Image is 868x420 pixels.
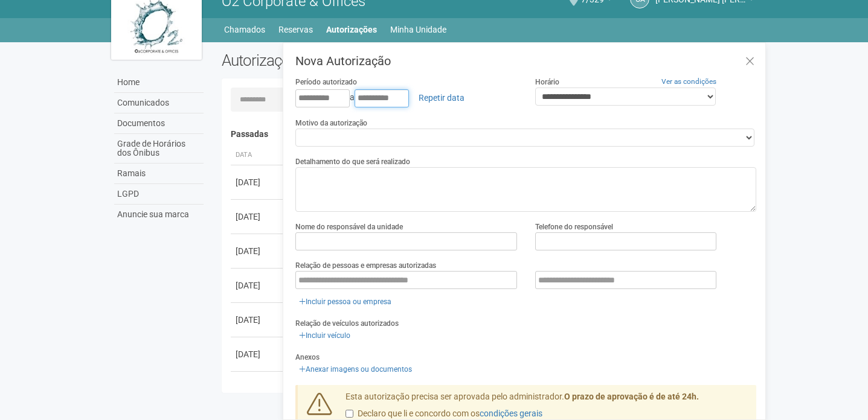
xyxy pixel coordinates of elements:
[114,93,204,113] a: Comunicados
[222,51,480,69] h2: Autorizações
[114,72,204,93] a: Home
[346,410,353,418] input: Declaro que li e concordo com oscondições gerais
[295,363,416,376] a: Anexar imagens ou documentos
[231,145,285,165] th: Data
[278,21,313,38] a: Reservas
[114,205,204,224] a: Anuncie sua marca
[535,77,559,87] label: Horário
[224,21,265,38] a: Chamados
[295,329,354,342] a: Incluir veículo
[480,409,542,418] a: condições gerais
[236,279,280,291] div: [DATE]
[295,77,357,87] label: Período autorizado
[326,21,377,38] a: Autorizações
[236,314,280,326] div: [DATE]
[295,156,410,167] label: Detalhamento do que será realizado
[535,221,613,232] label: Telefone do responsável
[295,118,367,129] label: Motivo da autorização
[346,408,542,420] label: Declaro que li e concordo com os
[114,184,204,205] a: LGPD
[236,348,280,360] div: [DATE]
[411,87,472,108] a: Repetir data
[295,295,395,308] a: Incluir pessoa ou empresa
[564,392,699,401] strong: O prazo de aprovação é de até 24h.
[295,352,320,363] label: Anexos
[295,55,756,67] h3: Nova Autorização
[295,87,517,108] div: a
[295,221,403,232] label: Nome do responsável da unidade
[661,77,716,86] a: Ver as condições
[114,164,204,184] a: Ramais
[390,21,446,38] a: Minha Unidade
[295,318,399,329] label: Relação de veículos autorizados
[236,383,280,395] div: [DATE]
[236,176,280,188] div: [DATE]
[231,130,748,139] h4: Passadas
[295,260,436,271] label: Relação de pessoas e empresas autorizadas
[114,134,204,164] a: Grade de Horários dos Ônibus
[236,211,280,223] div: [DATE]
[114,113,204,134] a: Documentos
[236,245,280,257] div: [DATE]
